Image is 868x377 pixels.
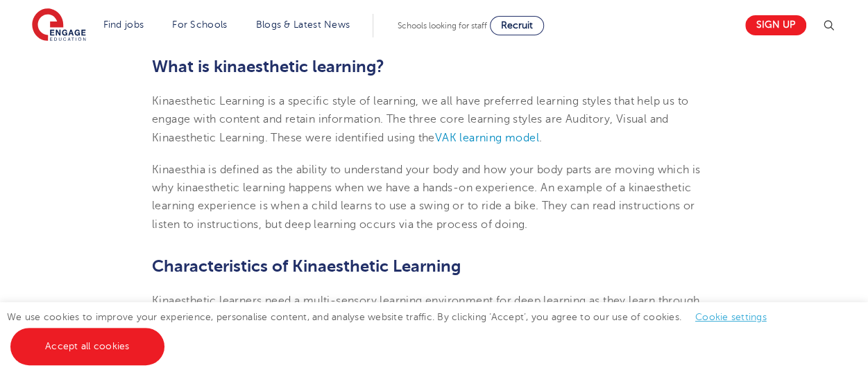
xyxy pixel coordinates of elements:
[152,55,716,78] h2: What is kinaesthetic learning?
[539,132,542,144] span: .
[501,20,533,30] span: Recruit
[152,256,461,276] b: Characteristics of Kinaesthetic Learning
[152,295,706,362] span: Kinaesthetic learners need a multi-sensory learning environment for deep learning as they learn t...
[7,312,781,351] span: We use cookies to improve your experience, personalise content, and analyse website traffic. By c...
[398,21,487,30] span: Schools looking for staff
[152,95,688,144] span: Kinaesthetic Learning is a specific style of learning, we all have preferred learning styles that...
[745,15,806,35] a: Sign up
[271,132,434,144] span: These were identified using the
[256,19,350,30] a: Blogs & Latest News
[435,132,539,144] a: VAK learning model
[103,19,144,30] a: Find jobs
[10,328,164,365] a: Accept all cookies
[172,19,227,30] a: For Schools
[152,182,695,231] span: inaesthetic learning happens when we have a hands-on experience. An example of a kinaesthetic lea...
[695,312,767,322] a: Cookie settings
[490,16,544,35] a: Recruit
[32,8,86,43] img: Engage Education
[152,164,701,194] span: Kinaesthia is defined as the ability to understand your body and how your body parts are moving w...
